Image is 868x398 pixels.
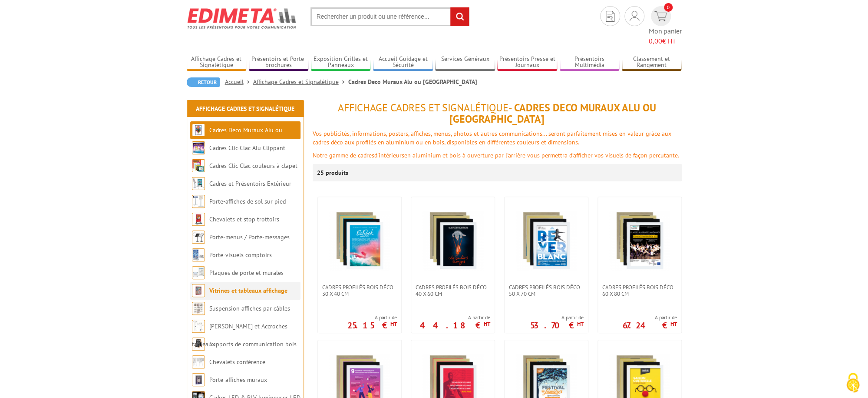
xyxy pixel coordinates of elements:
a: devis rapide 0 Mon panier 0,00€ HT [649,6,682,46]
span: A partir de [420,314,490,321]
a: Cadres Clic-Clac Alu Clippant [209,144,285,152]
a: Porte-affiches de sol sur pied [209,197,286,205]
img: Cimaises et Accroches tableaux [192,320,205,333]
a: Plaques de porte et murales [209,269,284,277]
img: Chevalets et stop trottoirs [192,213,205,226]
a: Cadres Deco Muraux Alu ou [GEOGRAPHIC_DATA] [192,126,282,152]
a: Affichage Cadres et Signalétique [196,105,294,113]
a: Présentoirs Presse et Journaux [497,55,557,70]
img: Cadres Clic-Clac couleurs à clapet [192,159,205,172]
span: Cadres Profilés Bois Déco 30 x 40 cm [322,284,397,297]
img: Cadres Profilés Bois Déco 50 x 70 cm [516,210,577,271]
img: Cookies (fenêtre modale) [842,372,864,394]
a: Cadres Profilés Bois Déco 30 x 40 cm [318,284,401,297]
sup: HT [390,320,397,328]
span: € HT [649,36,682,46]
a: Cadres Clic-Clac couleurs à clapet [209,162,297,170]
input: Rechercher un produit ou une référence... [310,7,469,26]
font: en aluminium et bois à ouverture par l'arrière vous permettra d’afficher vos visuels de façon per... [404,151,679,159]
span: A partir de [530,314,584,321]
input: rechercher [450,7,469,26]
sup: HT [577,320,584,328]
img: Cadres Profilés Bois Déco 60 x 80 cm [609,210,670,271]
p: 44.18 € [420,323,490,328]
a: Services Généraux [435,55,495,70]
a: Cadres Profilés Bois Déco 40 x 60 cm [411,284,495,297]
a: Cadres Profilés Bois Déco 60 x 80 cm [598,284,681,297]
span: Mon panier [649,26,682,46]
span: Cadres Profilés Bois Déco 60 x 80 cm [602,284,677,297]
font: Notre gamme de cadres [313,151,374,159]
span: A partir de [347,314,397,321]
font: d'intérieurs [374,151,404,159]
img: Suspension affiches par câbles [192,302,205,315]
span: 0 [664,3,673,12]
a: Porte-visuels comptoirs [209,251,272,259]
img: Edimeta [187,2,297,34]
a: Cadres et Présentoirs Extérieur [209,180,291,187]
p: 25.15 € [347,323,397,328]
img: Cadres Deco Muraux Alu ou Bois [192,124,205,137]
li: Cadres Deco Muraux Alu ou [GEOGRAPHIC_DATA] [348,77,477,86]
a: Exposition Grilles et Panneaux [311,55,371,70]
h1: - Cadres Deco Muraux Alu ou [GEOGRAPHIC_DATA] [313,102,682,125]
img: Porte-affiches de sol sur pied [192,195,205,208]
a: Porte-menus / Porte-messages [209,233,290,241]
a: Accueil Guidage et Sécurité [373,55,433,70]
img: devis rapide [654,11,667,21]
img: devis rapide [630,11,639,21]
img: Cadres et Présentoirs Extérieur [192,177,205,190]
span: Cadres Profilés Bois Déco 40 x 60 cm [416,284,490,297]
a: Vitrines et tableaux affichage [209,287,287,294]
img: Porte-affiches muraux [192,373,205,386]
a: Chevalets et stop trottoirs [209,215,279,223]
a: Suspension affiches par câbles [209,304,290,312]
img: Chevalets conférence [192,355,205,368]
a: Présentoirs et Porte-brochures [249,55,309,70]
sup: HT [484,320,490,328]
img: Porte-menus / Porte-messages [192,231,205,244]
p: 67.24 € [623,323,677,328]
img: Cadres Profilés Bois Déco 30 x 40 cm [329,210,390,271]
a: Supports de communication bois [209,340,297,348]
span: 0,00 [649,37,662,45]
font: Vos publicités, informations, posters, affiches, menus, photos et autres communications... seront... [313,130,671,146]
span: Cadres Profilés Bois Déco 50 x 70 cm [509,284,584,297]
span: Affichage Cadres et Signalétique [338,101,508,114]
a: Retour [187,77,220,87]
img: devis rapide [606,11,614,22]
img: Vitrines et tableaux affichage [192,284,205,297]
a: Affichage Cadres et Signalétique [253,78,348,86]
img: Porte-visuels comptoirs [192,248,205,261]
a: Accueil [225,78,253,86]
a: Affichage Cadres et Signalétique [187,55,247,70]
sup: HT [670,320,677,328]
a: Cadres Profilés Bois Déco 50 x 70 cm [505,284,588,297]
a: [PERSON_NAME] et Accroches tableaux [192,322,287,348]
a: Porte-affiches muraux [209,376,267,384]
span: A partir de [623,314,677,321]
a: Classement et Rangement [622,55,682,70]
a: Chevalets conférence [209,358,265,366]
p: 25 produits [317,164,350,181]
button: Cookies (fenêtre modale) [838,368,868,398]
img: Cadres Profilés Bois Déco 40 x 60 cm [422,210,483,271]
img: Plaques de porte et murales [192,266,205,279]
a: Présentoirs Multimédia [560,55,620,70]
p: 53.70 € [530,323,584,328]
